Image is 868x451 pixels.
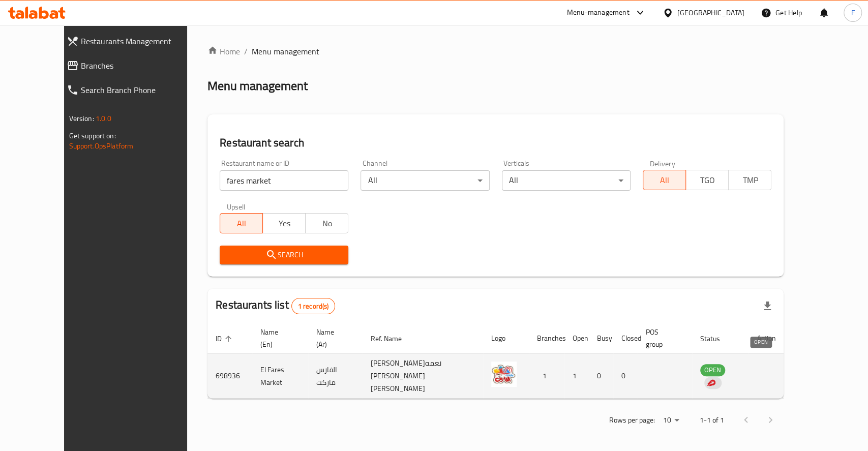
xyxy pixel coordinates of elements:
div: All [361,170,489,191]
div: [GEOGRAPHIC_DATA] [677,7,744,18]
li: / [244,45,248,57]
th: Open [564,323,589,354]
nav: breadcrumb [207,45,784,57]
label: Delivery [650,160,675,167]
span: ID [216,333,235,345]
td: El Fares Market [252,354,308,399]
button: Yes [262,213,306,233]
div: Indicates that the vendor menu management has been moved to DH Catalog service [704,377,722,389]
a: Support.OpsPlatform [69,139,134,153]
div: Menu-management [567,7,630,19]
span: Name (En) [260,326,295,350]
td: 1 [564,354,589,399]
p: 1-1 of 1 [699,414,724,427]
span: Name (Ar) [316,326,350,350]
span: POS group [646,326,679,350]
span: OPEN [700,364,725,376]
a: Search Branch Phone [58,78,209,102]
div: Rows per page: [659,413,683,428]
span: 1.0.0 [96,112,111,125]
td: 0 [613,354,638,399]
span: Restaurants Management [81,35,201,47]
div: All [502,170,631,191]
table: enhanced table [207,323,784,399]
span: Yes [267,216,302,231]
span: Search [228,249,340,261]
span: Menu management [252,45,319,57]
th: Busy [589,323,613,354]
button: All [643,170,686,190]
button: No [305,213,348,233]
button: TGO [685,170,729,190]
span: Get support on: [69,129,116,142]
td: 0 [589,354,613,399]
span: No [310,216,344,231]
div: Total records count [291,298,336,314]
input: Search for restaurant name or ID.. [220,170,348,191]
img: delivery hero logo [706,378,715,387]
label: Upsell [227,203,246,210]
span: All [647,173,682,188]
div: Export file [755,294,780,318]
span: Version: [69,112,94,125]
button: TMP [728,170,771,190]
th: Branches [529,323,564,354]
span: TMP [733,173,767,188]
h2: Menu management [207,78,308,94]
span: All [224,216,259,231]
a: Restaurants Management [58,29,209,53]
th: Logo [483,323,529,354]
th: Closed [613,323,638,354]
a: Home [207,45,240,57]
span: Branches [81,59,201,72]
td: 698936 [207,354,252,399]
span: Search Branch Phone [81,84,201,96]
span: 1 record(s) [292,302,335,311]
p: Rows per page: [609,414,654,427]
span: Ref. Name [371,333,415,345]
h2: Restaurants list [216,297,335,314]
td: [PERSON_NAME]نعمه [PERSON_NAME] [PERSON_NAME] [363,354,483,399]
button: Search [220,246,348,264]
button: All [220,213,263,233]
a: Branches [58,53,209,78]
h2: Restaurant search [220,135,771,151]
th: Action [749,323,784,354]
td: 1 [529,354,564,399]
span: F [851,7,854,18]
img: El Fares Market [491,362,517,387]
td: الفارس ماركت [308,354,363,399]
span: TGO [690,173,725,188]
span: Status [700,333,733,345]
